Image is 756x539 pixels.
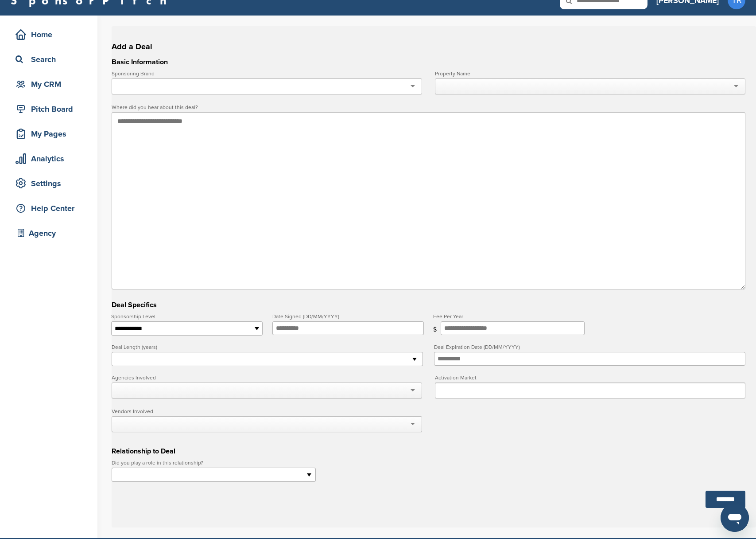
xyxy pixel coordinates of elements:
div: Analytics [13,151,89,167]
div: $ [433,327,441,333]
label: Did you play a role in this relationship? [112,460,316,465]
label: Deal Expiration Date (DD/MM/YYYY) [434,344,745,350]
label: Where did you hear about this deal? [112,105,745,110]
div: Agency [13,225,89,241]
label: Agencies Involved [112,375,422,380]
label: Sponsorship Level [111,314,263,319]
a: Search [9,49,89,70]
div: Pitch Board [13,101,89,117]
label: Property Name [435,71,745,76]
div: Search [13,51,89,67]
div: My CRM [13,76,89,92]
a: Settings [9,173,89,194]
h3: Relationship to Deal [112,446,745,457]
div: My Pages [13,126,89,142]
h3: Basic Information [112,57,745,67]
div: Help Center [13,200,89,216]
label: Deal Length (years) [112,344,423,350]
a: Pitch Board [9,99,89,119]
h2: Add a Deal [112,41,745,53]
a: Agency [9,223,89,243]
div: Settings [13,176,89,191]
label: Activation Market [435,375,745,380]
label: Vendors Involved [112,409,422,414]
label: Sponsoring Brand [112,71,422,76]
a: Help Center [9,198,89,219]
a: Analytics [9,148,89,169]
h3: Deal Specifics [112,300,745,310]
a: My Pages [9,124,89,144]
iframe: Button to launch messaging window [721,504,749,532]
label: Date Signed (DD/MM/YYYY) [272,314,424,319]
a: Home [9,24,89,45]
label: Fee Per Year [433,314,585,319]
a: My CRM [9,74,89,94]
div: Home [13,27,89,43]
